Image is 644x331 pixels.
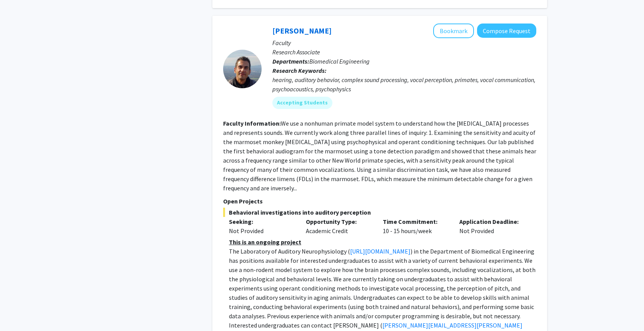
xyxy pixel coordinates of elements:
[229,247,350,255] span: The Laboratory of Auditory Neurophysiology (
[229,217,294,226] p: Seeking:
[229,226,294,235] div: Not Provided
[306,217,371,226] p: Opportunity Type:
[272,97,332,109] mat-chip: Accepting Students
[309,57,370,65] span: Biomedical Engineering
[223,119,536,192] fg-read-more: We use a nonhuman primate model system to understand how the [MEDICAL_DATA] processes and represe...
[272,57,309,65] b: Departments:
[433,24,474,38] button: Add Michael Osmanski to Bookmarks
[272,75,536,94] div: hearing, auditory behavior, complex sound processing, vocal perception, primates, vocal communica...
[454,217,531,235] div: Not Provided
[6,296,33,325] iframe: Chat
[272,26,332,35] a: [PERSON_NAME]
[377,217,454,235] div: 10 - 15 hours/week
[459,217,525,226] p: Application Deadline:
[383,217,448,226] p: Time Commitment:
[272,47,536,57] p: Research Associate
[272,67,327,74] b: Research Keywords:
[229,238,301,246] u: This is an ongoing project
[477,24,536,38] button: Compose Request to Michael Osmanski
[223,208,536,217] span: Behavioral investigations into auditory perception
[300,217,377,235] div: Academic Credit
[272,38,536,47] p: Faculty
[350,247,410,255] a: [URL][DOMAIN_NAME]
[223,197,536,206] p: Open Projects
[229,247,536,329] span: ) in the Department of Biomedical Engineering has positions available for interested undergraduat...
[223,119,281,127] b: Faculty Information:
